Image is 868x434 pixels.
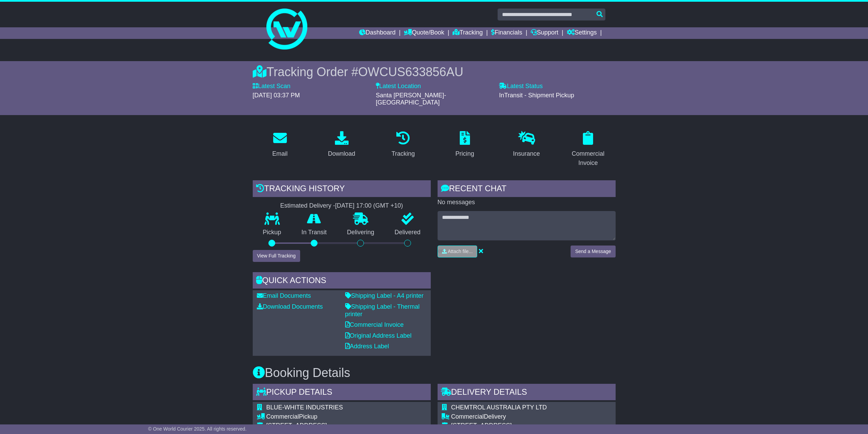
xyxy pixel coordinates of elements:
[455,149,474,158] div: Pricing
[266,413,398,421] div: Pickup
[561,129,616,170] a: Commercial Invoice
[257,292,311,299] a: Email Documents
[451,422,583,430] div: [STREET_ADDRESS]
[565,149,611,168] div: Commercial Invoice
[438,199,616,206] p: No messages
[345,332,412,339] a: Original Address Label
[253,83,291,90] label: Latest Scan
[451,129,479,161] a: Pricing
[376,83,421,90] label: Latest Location
[253,202,431,210] div: Estimated Delivery -
[438,180,616,199] div: RECENT CHAT
[438,384,616,402] div: Delivery Details
[567,27,597,39] a: Settings
[387,129,419,161] a: Tracking
[253,384,431,402] div: Pickup Details
[328,149,355,158] div: Download
[253,272,431,291] div: Quick Actions
[272,149,288,158] div: Email
[345,321,404,328] a: Commercial Invoice
[253,180,431,199] div: Tracking history
[499,92,574,99] span: InTransit - Shipment Pickup
[148,426,247,432] span: © One World Courier 2025. All rights reserved.
[253,366,616,380] h3: Booking Details
[266,422,398,430] div: [STREET_ADDRESS]
[291,229,337,236] p: In Transit
[253,229,292,236] p: Pickup
[491,27,522,39] a: Financials
[268,129,292,161] a: Email
[345,343,389,350] a: Address Label
[571,246,615,257] button: Send a Message
[323,129,359,161] a: Download
[345,292,424,299] a: Shipping Label - A4 printer
[509,129,544,161] a: Insurance
[253,92,300,99] span: [DATE] 03:37 PM
[451,404,547,411] span: CHEMTROL AUSTRALIA PTY LTD
[404,27,444,39] a: Quote/Book
[337,229,385,236] p: Delivering
[499,83,543,90] label: Latest Status
[451,413,484,420] span: Commercial
[358,65,463,79] span: OWCUS633856AU
[266,404,343,411] span: BLUE-WHITE INDUSTRIES
[257,303,323,310] a: Download Documents
[266,413,299,420] span: Commercial
[531,27,558,39] a: Support
[513,149,540,158] div: Insurance
[253,250,300,262] button: View Full Tracking
[392,149,415,158] div: Tracking
[376,92,446,106] span: Santa [PERSON_NAME]-[GEOGRAPHIC_DATA]
[335,202,403,210] div: [DATE] 17:00 (GMT +10)
[253,65,616,79] div: Tracking Order #
[453,27,483,39] a: Tracking
[451,413,583,421] div: Delivery
[345,303,420,318] a: Shipping Label - Thermal printer
[384,229,431,236] p: Delivered
[359,27,396,39] a: Dashboard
